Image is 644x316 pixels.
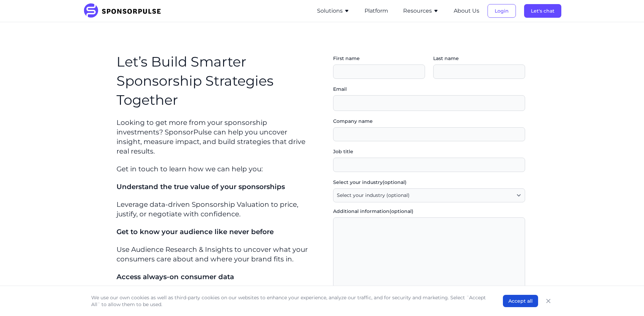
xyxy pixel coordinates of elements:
[403,7,439,15] button: Resources
[503,295,538,307] button: Accept all
[117,200,314,219] p: Leverage data-driven Sponsorship Valuation to price, justify, or negotiate with confidence.
[524,8,561,14] a: Let's chat
[333,179,525,186] label: Select your industry (optional)
[117,183,285,191] span: Understand the true value of your sponsorships
[333,55,425,62] label: First name
[333,118,525,125] label: Company name
[117,228,274,236] span: Get to know your audience like never before
[488,4,516,18] button: Login
[333,148,525,155] label: Job title
[365,7,388,15] button: Platform
[454,7,479,15] button: About Us
[117,245,314,264] p: Use Audience Research & Insights to uncover what your consumers care about and where your brand f...
[117,164,314,174] p: Get in touch to learn how we can help you:
[333,86,525,92] label: Email
[117,273,234,281] span: Access always-on consumer data
[488,8,516,14] a: Login
[365,8,388,14] a: Platform
[544,296,553,306] button: Close
[524,4,561,18] button: Let's chat
[91,294,489,308] p: We use our own cookies as well as third-party cookies on our websites to enhance your experience,...
[117,52,314,110] h1: Let’s Build Smarter Sponsorship Strategies Together
[333,208,525,215] label: Additional information (optional)
[83,3,166,18] img: SponsorPulse
[317,7,350,15] button: Solutions
[454,8,479,14] a: About Us
[117,118,314,156] p: Looking to get more from your sponsorship investments? SponsorPulse can help you uncover insight,...
[433,55,525,62] label: Last name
